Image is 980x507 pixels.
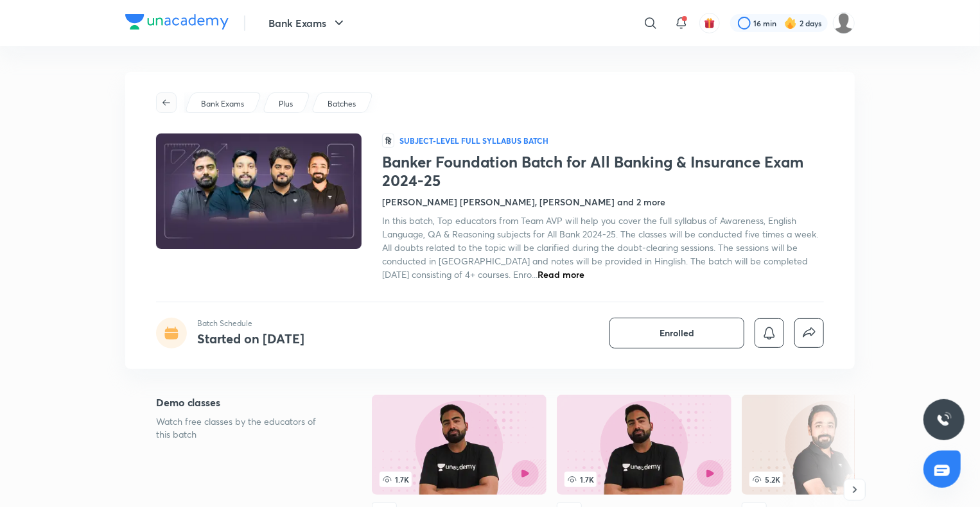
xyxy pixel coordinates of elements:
img: Thumbnail [154,132,363,250]
p: Plus [279,98,293,110]
img: avatar [704,17,715,29]
span: 5.2K [749,472,783,487]
a: Company Logo [125,14,229,33]
h1: Banker Foundation Batch for All Banking & Insurance Exam 2024-25 [382,153,824,190]
img: ttu [936,412,952,427]
a: Plus [277,98,295,110]
button: avatar [699,13,720,33]
button: Bank Exams [261,10,354,36]
p: Watch free classes by the educators of this batch [156,415,331,441]
p: Batches [328,98,356,110]
span: 1.7K [564,472,597,487]
img: Asish Rudra [833,12,855,34]
p: Batch Schedule [197,318,304,329]
p: Subject-level full syllabus Batch [399,135,548,146]
span: 1.7K [380,472,412,487]
p: Bank Exams [201,98,244,110]
img: streak [784,17,797,30]
h5: Demo classes [156,395,331,410]
span: हि [382,133,394,148]
h4: [PERSON_NAME] [PERSON_NAME], [PERSON_NAME] and 2 more [382,195,665,209]
img: Company Logo [125,14,229,30]
span: Enrolled [660,327,694,339]
a: Bank Exams [199,98,247,110]
a: Batches [326,98,358,110]
span: In this batch, Top educators from Team AVP will help you cover the full syllabus of Awareness, En... [382,214,818,280]
button: Enrolled [609,318,744,348]
span: Read more [538,268,584,280]
h4: Started on [DATE] [197,330,304,347]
